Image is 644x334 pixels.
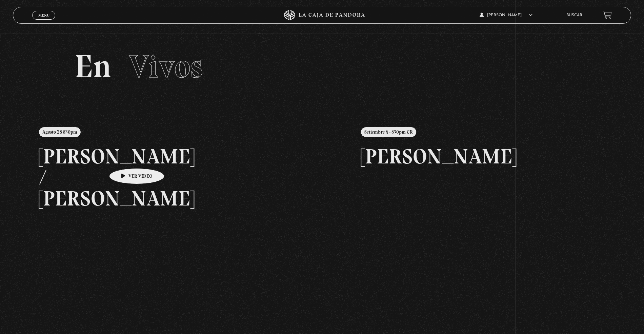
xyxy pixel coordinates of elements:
[75,51,569,83] h2: En
[480,13,532,17] span: [PERSON_NAME]
[566,13,582,17] a: Buscar
[38,13,49,17] span: Menu
[129,47,203,86] span: Vivos
[36,19,52,23] span: Cerrar
[603,11,612,20] a: View your shopping cart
